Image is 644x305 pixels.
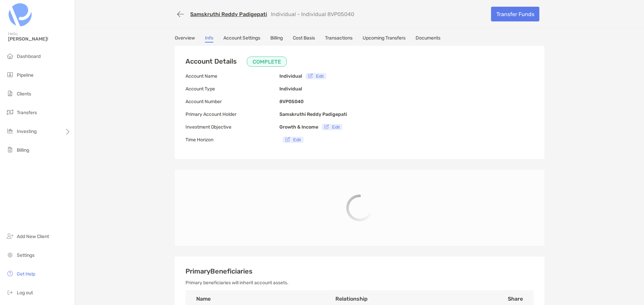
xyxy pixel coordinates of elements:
[416,35,440,43] a: Documents
[363,35,406,43] a: Upcoming Transfers
[8,3,32,27] img: Zoe Logo
[253,58,281,66] p: COMPLETE
[6,251,14,259] img: settings icon
[6,89,14,97] img: clients icon
[322,124,342,130] button: Edit
[17,147,29,153] span: Billing
[279,99,304,104] b: 8VP05040
[491,7,539,21] a: Transfer Funds
[185,97,279,106] p: Account Number
[223,35,260,43] a: Account Settings
[185,57,287,67] h3: Account Details
[185,136,279,144] p: Time Horizon
[185,267,253,275] span: Primary Beneficiaries
[185,110,279,119] p: Primary Account Holder
[205,35,213,43] a: Info
[306,73,326,79] button: Edit
[6,270,14,278] img: get-help icon
[6,127,14,135] img: investing icon
[17,110,37,116] span: Transfers
[293,35,315,43] a: Cost Basis
[271,11,354,17] p: Individual - Individual 8VP05040
[279,111,347,117] b: Samskruthi Reddy Padigepati
[17,54,41,59] span: Dashboard
[175,35,195,43] a: Overview
[279,124,318,130] b: Growth & Income
[6,232,14,240] img: add_new_client icon
[6,288,14,296] img: logout icon
[6,146,14,154] img: billing icon
[6,52,14,60] img: dashboard icon
[17,252,35,258] span: Settings
[283,137,304,143] button: Edit
[279,86,302,92] b: Individual
[185,72,279,80] p: Account Name
[185,279,534,287] p: Primary beneficiaries will inherit account assets.
[17,271,35,277] span: Get Help
[325,35,353,43] a: Transactions
[270,35,283,43] a: Billing
[17,290,33,296] span: Log out
[17,72,34,78] span: Pipeline
[17,91,31,97] span: Clients
[17,129,37,134] span: Investing
[8,36,71,42] span: [PERSON_NAME]!
[6,71,14,79] img: pipeline icon
[190,11,267,17] a: Samskruthi Reddy Padigepati
[17,234,49,239] span: Add New Client
[279,73,302,79] b: Individual
[185,85,279,93] p: Account Type
[185,123,279,131] p: Investment Objective
[6,108,14,116] img: transfers icon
